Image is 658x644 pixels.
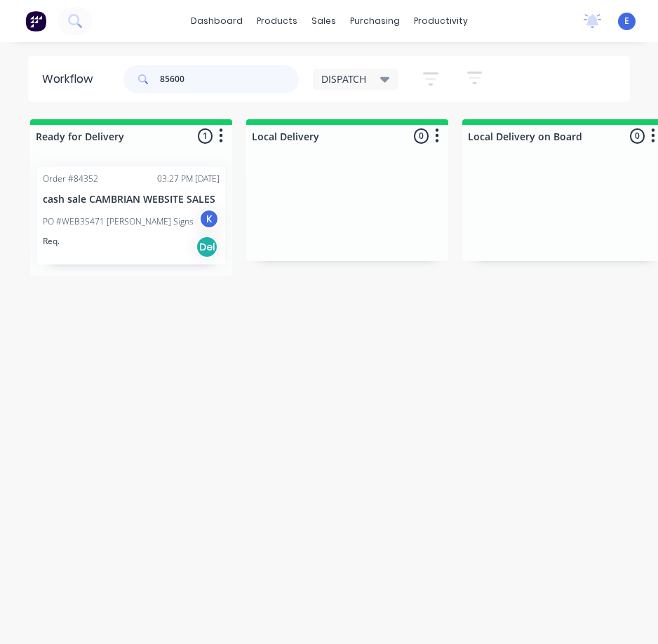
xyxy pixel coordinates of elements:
span: E [624,15,629,27]
div: 03:27 PM [DATE] [157,173,220,185]
p: PO #WEB35471 [PERSON_NAME] Signs [43,215,194,228]
p: cash sale CAMBRIAN WEBSITE SALES [43,194,220,206]
div: Del [196,236,218,258]
div: productivity [407,11,475,32]
span: DISPATCH [321,72,366,86]
div: K [199,208,220,229]
div: Order #8435203:27 PM [DATE]cash sale CAMBRIAN WEBSITE SALESPO #WEB35471 [PERSON_NAME] SignsKReq.Del [37,167,225,264]
div: sales [304,11,343,32]
div: Order #84352 [43,173,98,185]
div: purchasing [343,11,407,32]
a: dashboard [184,11,250,32]
input: Search for orders... [160,65,299,93]
div: Workflow [42,71,100,88]
img: Factory [25,11,46,32]
div: products [250,11,304,32]
p: Req. [43,235,60,248]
